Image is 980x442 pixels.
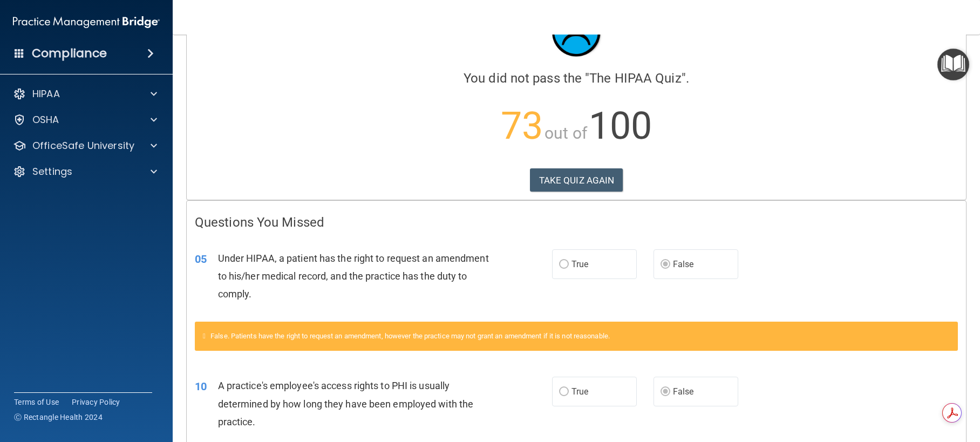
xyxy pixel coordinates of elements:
span: A practice's employee's access rights to PHI is usually determined by how long they have been emp... [218,380,474,427]
a: HIPAA [13,87,157,100]
a: Privacy Policy [72,397,120,407]
h4: You did not pass the " ". [195,71,958,85]
span: True [571,386,588,397]
span: 05 [195,253,207,266]
img: PMB logo [13,11,160,33]
p: HIPAA [32,87,60,100]
span: True [571,259,588,269]
a: Terms of Use [14,397,59,407]
span: False. Patients have the right to request an amendment, however the practice may not grant an ame... [210,332,610,340]
input: False [661,388,670,396]
p: OfficeSafe University [32,139,134,152]
span: out of [545,124,587,142]
span: The HIPAA Quiz [589,71,681,86]
span: Ⓒ Rectangle Health 2024 [14,412,103,423]
a: Settings [13,165,157,178]
p: Settings [32,165,72,178]
input: False [661,261,670,269]
span: 100 [589,104,652,148]
input: True [559,261,569,269]
p: OSHA [32,113,59,126]
button: TAKE QUIZ AGAIN [530,168,623,192]
a: OfficeSafe University [13,139,157,152]
span: 10 [195,380,207,393]
iframe: Drift Widget Chat Controller [793,365,967,409]
span: 73 [501,104,543,148]
span: False [673,259,694,269]
span: Under HIPAA, a patient has the right to request an amendment to his/her medical record, and the p... [218,253,489,300]
a: OSHA [13,113,157,126]
h4: Compliance [32,46,107,61]
span: False [673,386,694,397]
button: Open Resource Center [937,49,969,80]
h4: Questions You Missed [195,215,958,229]
input: True [559,388,569,396]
